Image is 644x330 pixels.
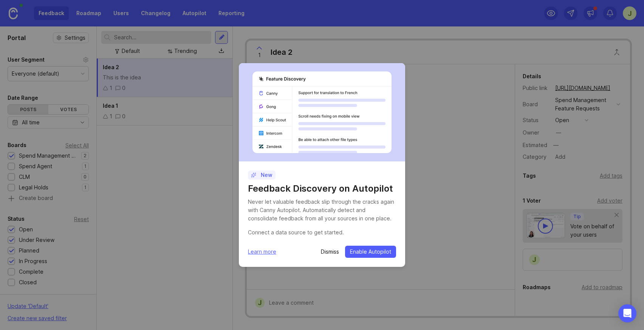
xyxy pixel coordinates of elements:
[248,183,396,195] h1: Feedback Discovery on Autopilot
[248,228,396,237] div: Connect a data source to get started.
[321,248,339,256] button: Dismiss
[252,71,392,153] img: autopilot-456452bdd303029aca878276f8eef889.svg
[345,246,396,258] button: Enable Autopilot
[248,248,276,256] a: Learn more
[618,304,636,322] div: Open Intercom Messenger
[248,198,396,223] div: Never let valuable feedback slip through the cracks again with Canny Autopilot. Automatically det...
[350,248,391,256] span: Enable Autopilot
[251,171,272,179] p: New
